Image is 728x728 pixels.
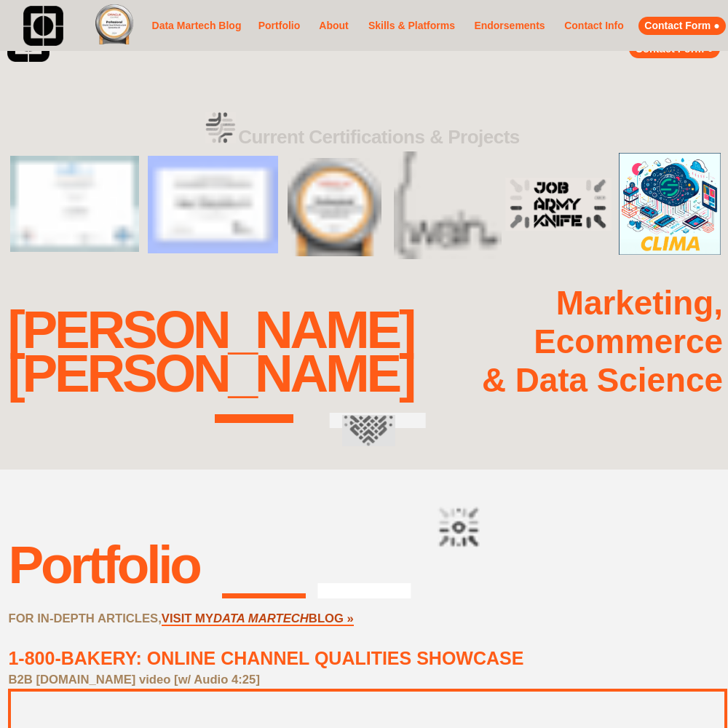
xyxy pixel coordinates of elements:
[8,673,259,687] strong: B2B [DOMAIN_NAME] video [w/ Audio 4:25]
[314,17,353,35] a: About
[162,612,213,626] a: VISIT MY
[482,362,723,399] strong: & Data Science
[560,17,628,35] a: Contact Info
[8,648,523,668] a: 1-800-BAKERY: ONLINE CHANNEL QUALITIES SHOWCASE
[638,17,726,35] a: Contact Form ●
[534,323,723,360] strong: Ecommerce
[364,10,459,42] a: Skills & Platforms
[8,612,161,625] strong: FOR IN-DEPTH ARTICLES,
[556,285,723,322] strong: Marketing,
[255,10,304,42] a: Portfolio
[309,612,354,626] a: BLOG »
[8,534,199,595] div: Portfolio
[7,308,414,396] div: [PERSON_NAME] [PERSON_NAME]
[238,126,520,148] strong: Current Certifications & Projects
[470,17,549,35] a: Endorsements
[655,658,728,728] iframe: Chat Widget
[213,612,309,626] a: DATA MARTECH
[149,5,244,47] a: Data Martech Blog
